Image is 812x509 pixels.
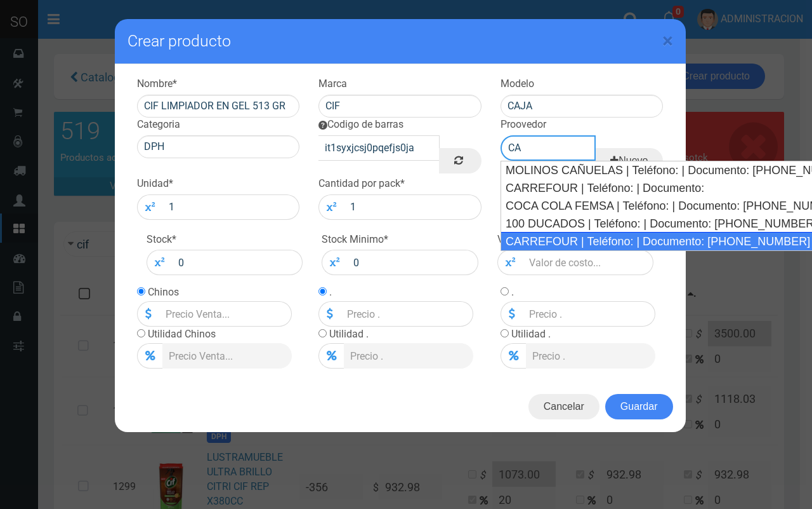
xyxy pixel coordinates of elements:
label: Nombre [137,77,177,92]
input: Precio . [344,343,473,369]
label: Modelo [501,77,534,92]
label: Valor Costo [497,233,554,247]
input: La Categoria... [137,135,300,158]
input: Precio Venta... [162,343,292,369]
label: Codigo de barras [318,118,403,132]
label: Marca [318,77,347,92]
label: Chinos [148,286,179,298]
input: Precio . [523,301,655,327]
input: Escribe el nombre del producto... [137,95,300,118]
label: Utilidad . [329,328,369,340]
label: Stock Minimo [322,233,388,247]
input: Precio . [341,301,473,327]
input: Stock minimo... [347,250,478,275]
label: Cantidad por pack [318,177,405,191]
span: × [662,29,673,53]
button: Close [662,31,673,51]
label: . [329,286,332,298]
label: Unidad [137,177,173,191]
label: Stock [147,233,176,247]
input: El modelo... [501,95,664,118]
label: Utilidad . [511,328,551,340]
button: Guardar [605,394,673,419]
button: Cancelar [528,394,599,419]
input: 1 [344,194,481,220]
input: 1 [162,194,300,220]
input: Valor de costo... [523,250,654,275]
label: Utilidad Chinos [148,328,216,340]
input: La marca... [318,95,481,118]
a: Nuevo [595,148,663,173]
input: Precio Venta... [159,301,292,327]
label: Proovedor [501,118,546,132]
input: Stock [172,250,303,275]
label: Categoria [137,118,180,132]
h4: Crear producto [128,32,673,51]
input: Precio . [526,343,655,369]
label: . [511,286,514,298]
